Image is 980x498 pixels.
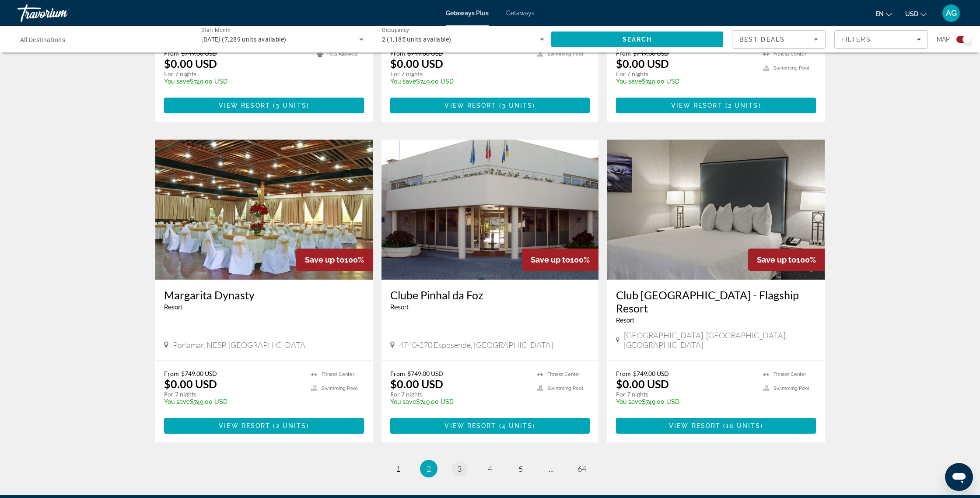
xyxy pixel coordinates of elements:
[382,36,451,43] span: 2 (1,185 units available)
[834,30,928,49] button: Filters
[382,27,409,33] span: Occupancy
[488,464,492,473] span: 4
[905,7,927,20] button: Change currency
[497,102,535,109] span: ( )
[381,140,599,280] img: Clube Pinhal da Foz
[739,34,818,45] mat-select: Sort by
[723,102,761,109] span: ( )
[616,49,631,57] span: From
[219,102,270,109] span: View Resort
[155,140,373,280] img: Margarita Dynasty
[547,386,583,391] span: Swimming Pool
[905,11,918,18] span: USD
[945,463,973,491] iframe: Button to launch messaging window
[427,464,431,473] span: 2
[616,98,816,113] button: View Resort(2 units)
[444,102,496,109] span: View Resort
[164,370,179,377] span: From
[164,49,179,57] span: From
[446,10,489,17] a: Getaways Plus
[616,78,754,85] p: $749.00 USD
[164,78,308,85] p: $749.00 USD
[547,51,583,57] span: Swimming Pool
[390,377,443,390] p: $0.00 USD
[390,78,416,85] span: You save
[164,398,190,405] span: You save
[390,288,590,302] a: Clube Pinhal da Foz
[390,418,590,434] a: View Resort(4 units)
[624,330,816,350] span: [GEOGRAPHIC_DATA], [GEOGRAPHIC_DATA], [GEOGRAPHIC_DATA]
[390,70,528,78] p: For 7 nights
[547,372,580,377] span: Fitness Center
[522,249,598,271] div: 100%
[671,102,723,109] span: View Resort
[155,460,825,477] nav: Pagination
[173,340,308,350] span: Porlamar, NESP, [GEOGRAPHIC_DATA]
[181,370,217,377] span: $749.00 USD
[201,36,286,43] span: [DATE] (7,289 units available)
[616,398,754,405] p: $749.00 USD
[616,288,816,315] a: Club [GEOGRAPHIC_DATA] - Flagship Resort
[164,377,217,390] p: $0.00 USD
[164,304,182,311] span: Resort
[726,422,760,429] span: 16 units
[773,372,806,377] span: Fitness Center
[497,422,535,429] span: ( )
[616,370,631,377] span: From
[444,422,496,429] span: View Resort
[549,464,554,473] span: ...
[296,249,373,271] div: 100%
[181,49,217,57] span: $749.00 USD
[164,78,190,85] span: You save
[20,36,65,43] span: All Destinations
[276,422,307,429] span: 2 units
[17,2,105,25] a: Travorium
[407,49,443,57] span: $749.00 USD
[551,32,723,47] button: Search
[616,398,642,405] span: You save
[390,390,528,398] p: For 7 nights
[946,9,957,18] span: AG
[669,422,721,429] span: View Resort
[607,140,825,280] img: Club Boardwalk Resorts - Flagship Resort
[773,65,809,71] span: Swimming Pool
[728,102,759,109] span: 2 units
[937,33,950,46] span: Map
[396,464,400,473] span: 1
[940,4,962,22] button: User Menu
[623,36,652,43] span: Search
[276,102,307,109] span: 3 units
[164,288,364,302] a: Margarita Dynasty
[322,372,354,377] span: Fitness Center
[506,10,535,17] a: Getaways
[390,57,443,70] p: $0.00 USD
[164,98,364,113] button: View Resort(3 units)
[390,370,405,377] span: From
[305,255,344,264] span: Save up to
[739,36,785,43] span: Best Deals
[875,11,884,18] span: en
[399,340,553,350] span: 4740-270 Esposende, [GEOGRAPHIC_DATA]
[616,418,816,434] button: View Resort(16 units)
[518,464,523,473] span: 5
[164,57,217,70] p: $0.00 USD
[164,398,302,405] p: $749.00 USD
[164,418,364,434] button: View Resort(2 units)
[164,70,308,78] p: For 7 nights
[390,49,405,57] span: From
[616,57,669,70] p: $0.00 USD
[773,386,809,391] span: Swimming Pool
[531,255,570,264] span: Save up to
[390,398,416,405] span: You save
[616,390,754,398] p: For 7 nights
